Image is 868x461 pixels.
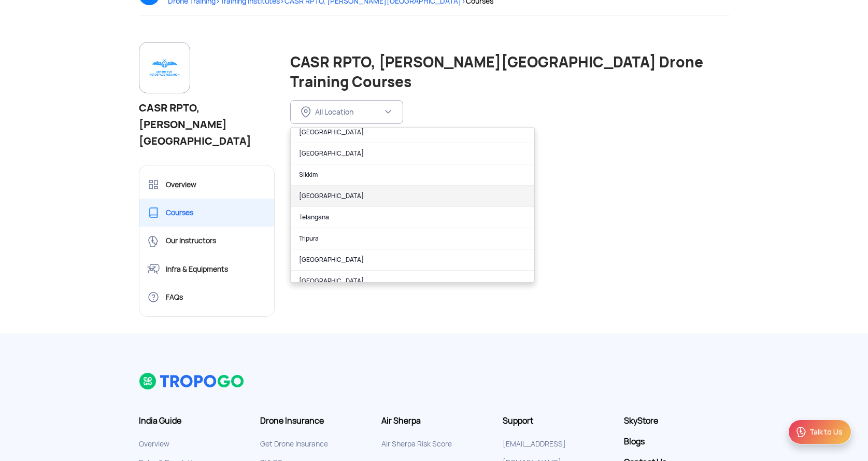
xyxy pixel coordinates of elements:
[291,207,534,228] a: Telangana
[291,164,534,186] a: Sikkim
[381,439,452,449] a: Air Sherpa Risk Score
[139,416,245,426] h3: India Guide
[148,51,181,85] img: img-CASR.png
[290,100,403,124] button: All Location
[139,100,275,149] div: CASR RPTO, [PERSON_NAME][GEOGRAPHIC_DATA]
[139,439,169,449] a: Overview
[139,283,275,311] a: FAQs
[809,427,843,437] div: Talk to Us
[624,416,730,426] a: SkyStore
[291,143,534,164] a: [GEOGRAPHIC_DATA]
[139,171,275,199] a: Overview
[260,416,366,426] h3: Drone Insurance
[291,228,534,249] a: Tripura
[315,107,382,117] div: All Location
[139,372,245,390] img: logo
[291,271,534,292] a: [GEOGRAPHIC_DATA]
[381,416,487,426] h3: Air Sherpa
[139,255,275,283] a: Infra & Equipments
[301,106,311,118] img: ic_location_inActive.svg
[624,437,730,447] a: Blogs
[291,186,534,207] a: [GEOGRAPHIC_DATA]
[282,136,737,147] div: No Course Available
[139,227,275,255] a: Our Instructors
[260,439,328,449] a: Get Drone Insurance
[795,426,807,438] img: ic_Support.svg
[139,199,275,227] a: Courses
[291,249,534,271] a: [GEOGRAPHIC_DATA]
[503,416,608,426] h3: Support
[290,52,730,92] h1: CASR RPTO, [PERSON_NAME][GEOGRAPHIC_DATA] Drone Training Courses
[291,122,534,143] a: [GEOGRAPHIC_DATA]
[384,108,392,116] img: ic_chevron_down.svg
